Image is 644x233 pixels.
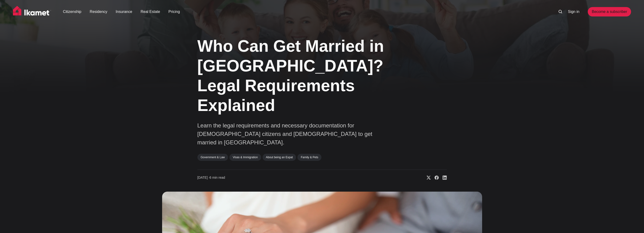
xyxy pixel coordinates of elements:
a: Become a subscriber [588,7,631,16]
a: Real Estate [140,9,160,15]
a: Residency [90,9,107,15]
a: Sign in [568,9,579,15]
a: Government & Law [197,154,228,161]
h1: Who Can Get Married in [GEOGRAPHIC_DATA]? Legal Requirements Explained [197,36,400,115]
a: Visas & Immigration [229,154,261,161]
time: 6 min read [197,175,225,180]
a: Citizenship [63,9,81,15]
a: Pricing [168,9,180,15]
img: Ikamet home [13,6,52,18]
a: Share on Facebook [431,175,439,180]
a: About being an Expat [263,154,296,161]
a: Family & Pets [297,154,321,161]
span: [DATE] ∙ [197,176,210,179]
a: Share on X [423,175,431,180]
a: Insurance [116,9,132,15]
p: Learn the legal requirements and necessary documentation for [DEMOGRAPHIC_DATA] citizens and [DEM... [197,121,386,147]
a: Share on Linkedin [439,175,447,180]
